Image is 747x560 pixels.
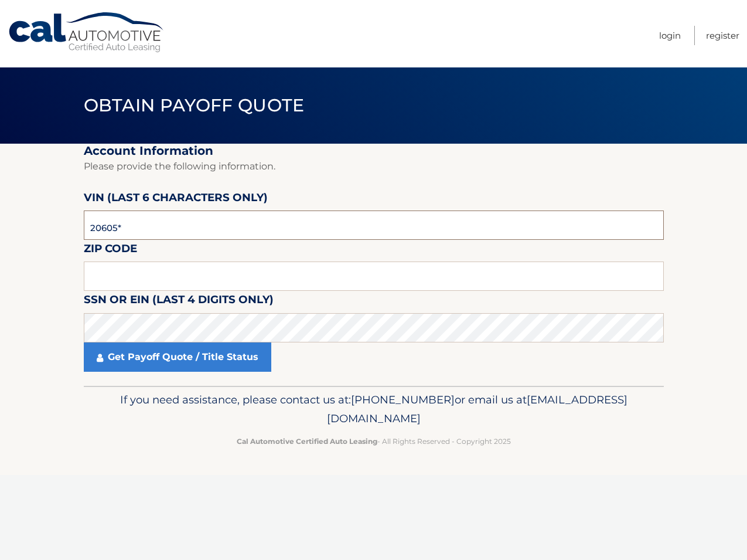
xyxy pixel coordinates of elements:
a: Login [659,26,681,45]
p: Please provide the following information. [84,158,664,175]
strong: Cal Automotive Certified Auto Leasing [237,437,377,446]
label: VIN (last 6 characters only) [84,189,268,211]
a: Get Payoff Quote / Title Status [84,342,271,372]
span: [PHONE_NUMBER] [351,393,455,406]
h2: Account Information [84,144,664,158]
label: Zip Code [84,240,137,262]
a: Register [706,26,739,45]
span: Obtain Payoff Quote [84,94,305,116]
p: - All Rights Reserved - Copyright 2025 [91,435,656,447]
label: SSN or EIN (last 4 digits only) [84,291,274,313]
p: If you need assistance, please contact us at: or email us at [91,391,656,428]
a: Cal Automotive [8,12,166,53]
